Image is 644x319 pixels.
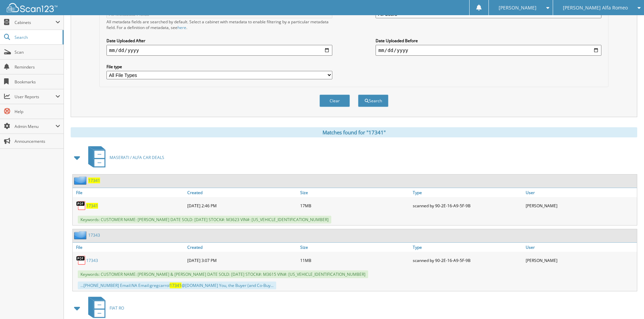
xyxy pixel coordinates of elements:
[15,124,55,129] span: Admin Menu
[411,243,524,252] a: Type
[76,255,86,265] img: PDF.png
[15,64,60,70] span: Reminders
[76,201,86,211] img: PDF.png
[110,155,164,160] span: MASERATI / ALFA CAR DEALS
[15,94,55,100] span: User Reports
[524,243,637,252] a: User
[106,64,332,70] label: File type
[73,188,186,197] a: File
[376,38,601,44] label: Date Uploaded Before
[15,49,60,55] span: Scan
[186,254,299,267] div: [DATE] 3:07 PM
[524,254,637,267] div: [PERSON_NAME]
[110,305,124,311] span: FIAT RO
[299,254,411,267] div: 11MB
[73,243,186,252] a: File
[186,199,299,212] div: [DATE] 2:46 PM
[78,270,368,278] span: Keywords: CUSTOMER NAME: [PERSON_NAME] & [PERSON_NAME] DATE SOLD: [DATE] STOCK#: M3615 VIN#: [US_...
[299,243,411,252] a: Size
[15,20,55,25] span: Cabinets
[15,109,60,114] span: Help
[7,3,57,12] img: scan123-logo-white.svg
[563,6,628,10] span: [PERSON_NAME] Alfa Romeo
[84,144,164,171] a: MASERATI / ALFA CAR DEALS
[15,138,60,144] span: Announcements
[106,19,332,30] div: All metadata fields are searched by default. Select a cabinet with metadata to enable filtering b...
[15,34,59,40] span: Search
[78,216,331,223] span: Keywords: CUSTOMER NAME: [PERSON_NAME] DATE SOLD: [DATE] STOCK#: M3623 VIN#: [US_VEHICLE_IDENTIFI...
[186,243,299,252] a: Created
[86,203,98,209] a: 17341
[499,6,536,10] span: [PERSON_NAME]
[106,45,332,56] input: start
[411,254,524,267] div: scanned by 90-2E-16-A9-5F-9B
[411,188,524,197] a: Type
[71,127,637,137] div: Matches found for "17341"
[319,95,350,107] button: Clear
[86,258,98,263] a: 17343
[74,231,88,239] img: folder2.png
[186,188,299,197] a: Created
[299,199,411,212] div: 17MB
[88,232,100,238] a: 17343
[74,176,88,185] img: folder2.png
[78,282,276,289] div: ...[PHONE_NUMBER] Email:NA Email:gregcarrol @[DOMAIN_NAME] You, the Buyer (and Co-Buy...
[358,95,388,107] button: Search
[376,45,601,56] input: end
[15,79,60,85] span: Bookmarks
[106,38,332,44] label: Date Uploaded After
[524,188,637,197] a: User
[610,287,644,319] iframe: Chat Widget
[299,188,411,197] a: Size
[411,199,524,212] div: scanned by 90-2E-16-A9-5F-9B
[170,283,182,288] span: 17341
[524,199,637,212] div: [PERSON_NAME]
[177,25,186,30] a: here
[88,178,100,183] a: 17341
